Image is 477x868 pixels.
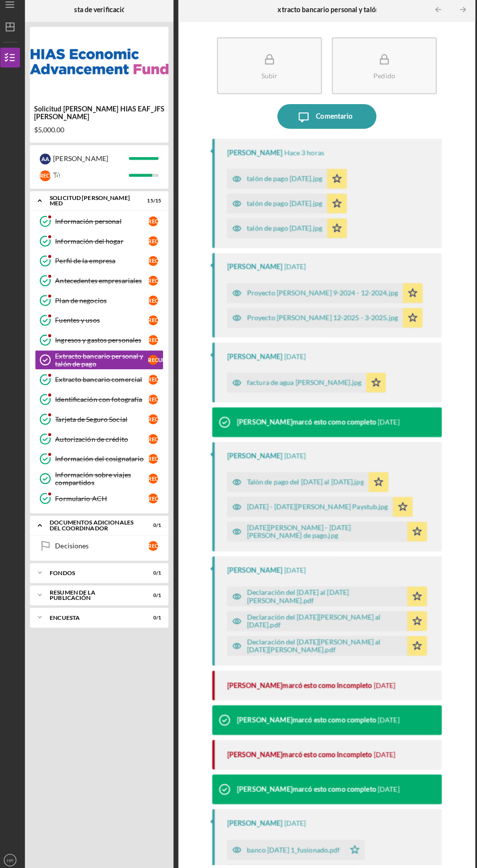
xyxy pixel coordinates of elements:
[238,711,292,720] font: [PERSON_NAME]
[59,221,124,229] font: Información personal
[39,410,165,430] a: Tarjeta de Seguro SocialRecursos
[59,396,145,404] font: Identificación con fotografía
[292,418,374,427] font: marcó esto como completo
[331,44,434,100] button: Pedido
[150,280,178,287] font: Recursos
[59,454,146,463] font: Información del cosignatario
[282,745,370,754] font: marcó esto como Incompleto
[57,176,64,184] font: Tú
[39,488,165,507] a: Formulario ACHRecursos
[150,455,178,462] font: Recursos
[39,313,165,332] a: Fuentes y usosRecursos
[44,177,71,183] font: Recursos
[228,813,282,821] font: [PERSON_NAME]
[372,745,393,754] font: [DATE]
[262,78,278,86] font: Subir
[228,745,282,754] font: [PERSON_NAME]
[39,274,165,293] a: Antecedentes empresarialesRecursos
[228,198,346,217] button: talón de pago [DATE].jpg
[157,202,163,208] font: 15
[34,39,170,97] img: Logotipo del producto
[282,677,370,686] font: marcó esto como Incompleto
[238,779,292,788] font: [PERSON_NAME]
[247,634,379,651] font: Declaración del [DATE][PERSON_NAME] al [DATE][PERSON_NAME].pdf
[5,844,24,863] button: HR
[39,352,165,371] a: Extracto bancario personal y talón de pagoRecursos
[150,541,178,547] font: Recursos
[39,391,165,410] a: Identificación con fotografíaRecursos
[150,222,178,228] font: Recursos
[228,609,424,628] button: Declaración del [DATE][PERSON_NAME] al [DATE].pdf
[284,564,305,572] font: [DATE]
[39,254,165,274] a: Perfil de la empresaRecursos
[39,430,165,449] a: Autorización de créditoRecursos
[160,612,163,617] font: 1
[284,354,305,362] time: 23/08/2025 02:28
[376,779,397,788] font: [DATE]
[247,477,362,486] font: Talón de pago del [DATE] al [DATE].jpg
[39,235,165,254] a: Información del hogarRecursos
[247,502,386,510] font: [DATE] - [DATE][PERSON_NAME] Paystub.jpg
[228,310,420,330] button: Proyecto [PERSON_NAME] 12-2025 - 3-2025.jpg
[54,611,83,618] font: Encuesta
[376,419,397,427] time: 23/08/2025 02:27
[59,353,146,369] font: Extracto bancario personal y talón de pago
[59,435,130,443] font: Autorización de crédito
[54,199,132,212] font: Solicitud [PERSON_NAME] MED
[38,131,68,139] font: $5,000.00
[150,436,178,442] font: Recursos
[45,161,49,167] font: A
[158,612,160,617] font: /
[228,153,282,162] font: [PERSON_NAME]
[149,202,155,208] font: 15
[155,590,158,596] font: 0
[284,154,323,162] time: 15/10/2025 13:26
[150,378,178,384] font: Recursos
[71,177,99,183] font: humanos
[158,568,160,574] font: /
[150,339,178,345] font: Recursos
[247,228,321,236] font: talón de pago [DATE].jpg
[277,110,375,134] button: Comentario
[238,418,292,427] font: [PERSON_NAME]
[228,222,346,242] button: talón de pago [DATE].jpg
[284,354,305,362] font: [DATE]
[54,586,98,599] font: Resumen de la publicación
[247,179,321,187] font: talón de pago [DATE].jpg
[228,354,282,362] font: [PERSON_NAME]
[376,712,397,720] time: 27/05/2025 15:15
[39,332,165,352] a: Ingresos y gastos personalesRecursos
[376,711,397,720] font: [DATE]
[160,590,163,596] font: 1
[150,494,178,501] font: Recursos
[11,851,18,856] text: HR
[54,567,78,575] font: Fondos
[228,584,424,604] button: Declaración del [DATE] al [DATE][PERSON_NAME].pdf
[372,677,393,686] font: [DATE]
[59,470,133,486] font: Información sobre viajes compartidos
[57,159,111,167] font: [PERSON_NAME]
[150,241,178,248] font: Recursos
[247,522,349,538] font: [DATE][PERSON_NAME] - [DATE][PERSON_NAME] de pago.jpg
[54,518,136,531] font: Documentos adicionales del Coordinador
[284,266,305,274] time: 27/08/2025 16:08
[228,564,282,572] font: [PERSON_NAME]
[247,610,379,626] font: Declaración del [DATE][PERSON_NAME] al [DATE].pdf
[284,813,305,821] time: 08/04/2025 21:32
[218,44,321,100] button: Subir
[284,266,305,274] font: [DATE]
[39,449,165,469] a: Información del cosignatarioRecursos
[247,203,321,212] font: talón de pago [DATE].jpg
[59,416,130,424] font: Tarjeta de Seguro Social
[150,319,178,325] font: Recursos
[160,568,163,574] font: 1
[59,540,92,548] font: Decisiones
[228,677,282,686] font: [PERSON_NAME]
[315,118,351,126] font: Comentario
[284,153,323,162] font: Hace 3 horas
[150,300,178,306] font: Recursos
[39,535,165,554] a: DecisionesRecursos
[158,590,160,596] font: /
[247,380,360,388] font: factura de agua [PERSON_NAME].jpg
[228,496,410,516] button: [DATE] - [DATE][PERSON_NAME] Paystub.jpg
